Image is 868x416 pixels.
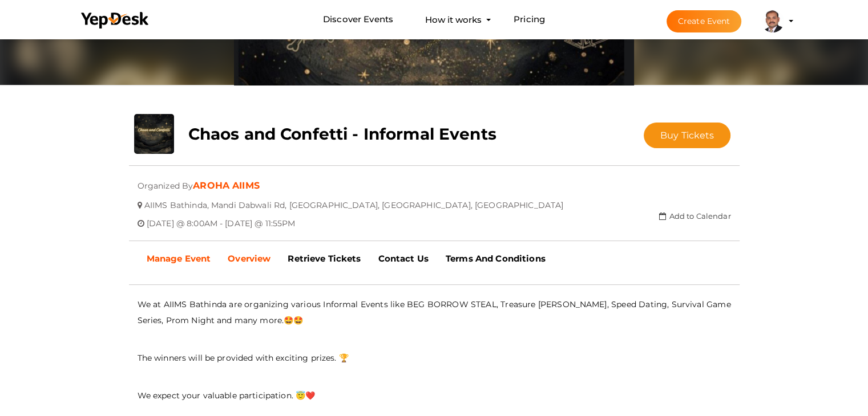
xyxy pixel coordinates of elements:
[219,244,279,273] a: Overview
[437,244,554,273] a: Terms And Conditions
[138,390,316,401] span: We expect your valuable participation. 😇❤️
[323,9,393,30] a: Discover Events
[138,172,193,191] span: Organized By
[644,123,731,148] button: Buy Tickets
[138,353,349,363] span: The winners will be provided with exciting prizes. 🏆
[378,253,429,264] b: Contact Us
[667,10,742,32] button: Create Event
[138,244,220,273] a: Manage Event
[659,211,730,221] a: Add to Calendar
[147,253,211,264] b: Manage Event
[514,9,545,30] a: Pricing
[446,253,546,264] b: Terms And Conditions
[144,191,563,210] span: AIIMS Bathinda, Mandi Dabwali Rd, [GEOGRAPHIC_DATA], [GEOGRAPHIC_DATA], [GEOGRAPHIC_DATA]
[147,210,296,229] span: [DATE] @ 8:00AM - [DATE] @ 11:55PM
[422,9,485,30] button: How it works
[288,253,361,264] b: Retrieve Tickets
[660,130,714,141] span: Buy Tickets
[193,180,260,191] a: AROHA AIIMS
[138,296,731,328] p: We at AIIMS Bathinda are organizing various Informal Events like BEG BORROW STEAL, Treasure [PERS...
[188,124,496,144] b: Chaos and Confetti - Informal Events
[761,10,784,32] img: EPD85FQV_small.jpeg
[228,253,271,264] b: Overview
[370,244,437,273] a: Contact Us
